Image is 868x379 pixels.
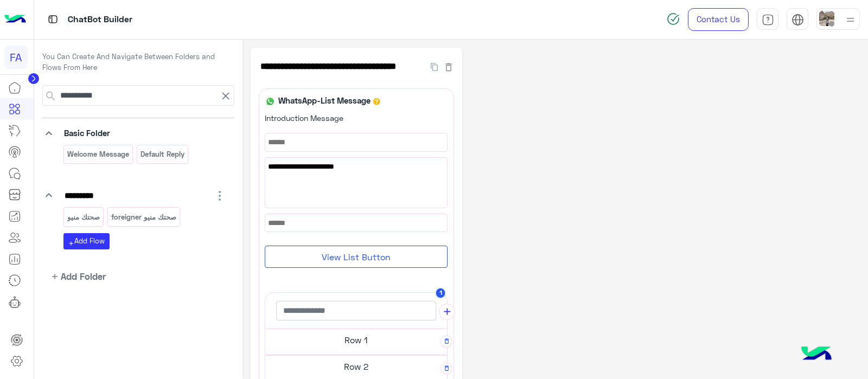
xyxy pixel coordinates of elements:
p: Welcome Message [66,148,130,160]
p: Default reply [140,148,186,160]
i: keyboard_arrow_down [42,127,55,140]
img: tab [792,14,804,26]
h5: Row 1 [265,329,447,351]
p: You Can Create And Navigate Between Folders and Flows From Here [42,52,234,73]
img: tab [46,12,60,26]
button: 1 [436,288,446,298]
span: Basic Folder [64,128,110,138]
i: add [68,240,74,247]
button: View List Button [265,246,448,268]
button: addAdd Flow [63,233,110,249]
a: tab [757,8,778,31]
button: add [439,304,455,320]
span: معامل واشعة وتحاليل 🔬🧪 [268,160,444,172]
button: addAdd Folder [42,269,106,283]
p: ChatBot Builder [68,12,132,27]
button: Delete Flow [443,60,454,73]
i: add [50,272,59,281]
i: keyboard_arrow_down [42,189,55,202]
span: Add Folder [61,269,106,283]
a: Contact Us [688,8,749,31]
img: Logo [4,8,26,31]
button: Delete Row [441,336,453,348]
p: صحتك منيو [66,211,100,223]
div: FA [4,46,28,69]
i: add [442,306,453,318]
label: Introduction Message [265,112,343,124]
img: userImage [819,11,834,26]
img: spinner [667,12,680,25]
button: Delete Row [441,362,453,375]
p: صحتك منيو foreigner [111,211,177,223]
img: profile [844,13,857,27]
img: tab [762,14,774,26]
h5: Row 2 [265,356,447,377]
button: Duplicate Flow [425,60,443,73]
img: hulul-logo.png [797,336,835,374]
h6: WhatsApp-List Message [276,95,373,105]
